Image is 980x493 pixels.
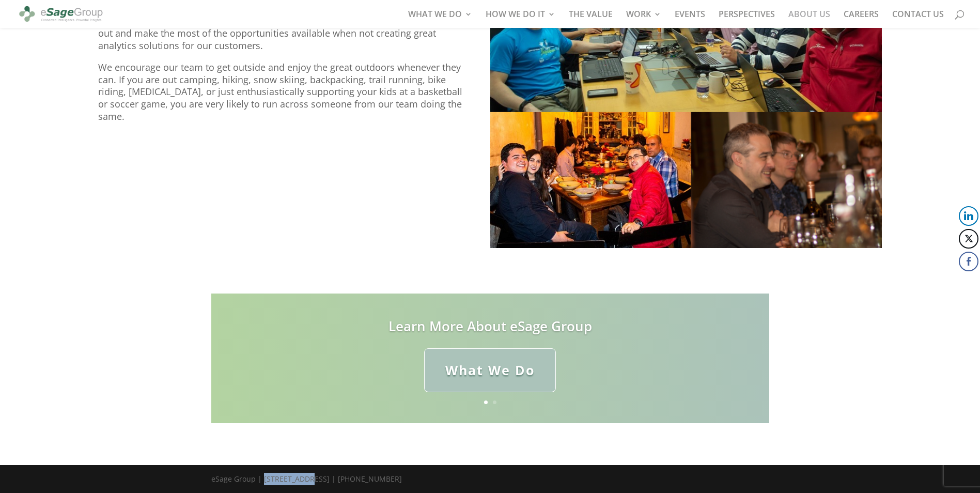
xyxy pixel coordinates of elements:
a: CAREERS [844,10,879,28]
a: What We Do [424,348,556,392]
a: HOW WE DO IT [486,10,555,28]
p: We encourage our team to get outside and enjoy the great outdoors whenever they can. If you are o... [98,61,467,123]
img: eSage Group [18,2,104,26]
button: LinkedIn Share [959,206,978,226]
a: ABOUT US [788,10,830,28]
a: Learn More About eSage Group [388,317,592,335]
a: WORK [626,10,661,28]
button: Facebook Share [959,252,978,271]
button: Twitter Share [959,229,978,249]
div: eSage Group | [STREET_ADDRESS] | [PHONE_NUMBER] [211,473,402,490]
a: WHAT WE DO [408,10,472,28]
a: CONTACT US [892,10,944,28]
a: THE VALUE [569,10,613,28]
a: EVENTS [675,10,705,28]
a: PERSPECTIVES [719,10,775,28]
a: 2 [493,400,496,404]
a: 1 [484,400,488,404]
